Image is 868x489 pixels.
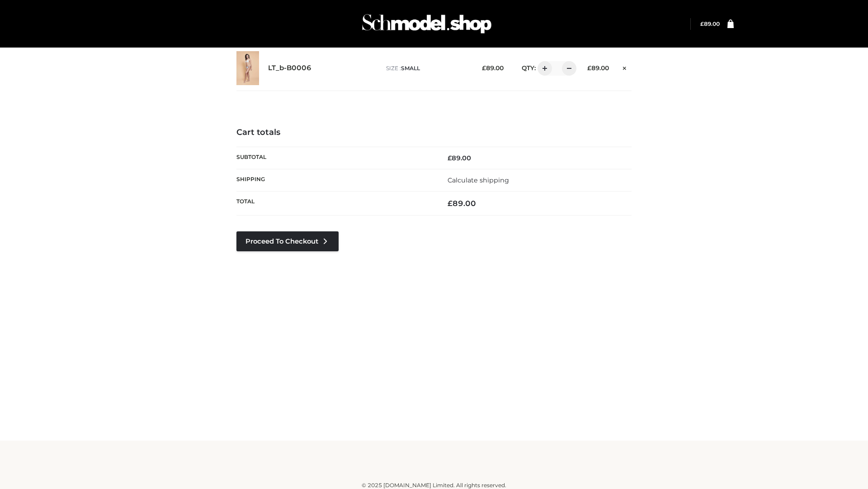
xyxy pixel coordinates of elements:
a: Remove this item [618,61,632,73]
a: £89.00 [700,20,720,27]
img: Schmodel Admin 964 [359,6,495,42]
span: £ [700,20,704,27]
p: size : [386,64,468,72]
bdi: 89.00 [700,20,720,27]
a: Proceed to Checkout [236,231,339,251]
h4: Cart totals [236,128,632,138]
bdi: 89.00 [587,64,609,72]
span: £ [448,199,453,208]
div: QTY: [513,61,573,76]
bdi: 89.00 [482,64,504,72]
th: Subtotal [236,147,434,169]
span: £ [448,154,452,162]
th: Total [236,192,434,216]
th: Shipping [236,169,434,191]
span: SMALL [401,65,420,72]
a: LT_b-B0006 [268,64,311,72]
span: £ [587,64,591,72]
a: Calculate shipping [448,176,509,184]
bdi: 89.00 [448,199,476,208]
bdi: 89.00 [448,154,471,162]
span: £ [482,64,486,72]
